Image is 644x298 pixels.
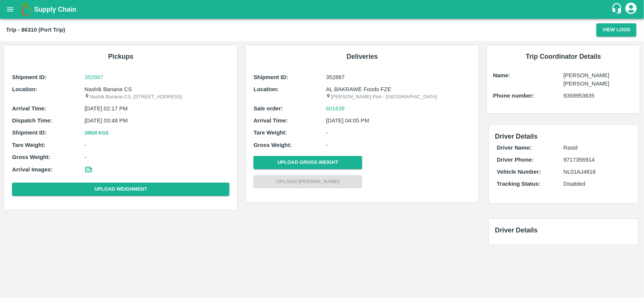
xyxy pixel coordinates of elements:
[564,144,630,152] p: Rasid
[493,51,634,62] h6: Trip Coordinator Details
[254,130,287,136] b: Tare Weight:
[34,4,611,15] a: Supply Chain
[85,153,229,161] p: -
[85,93,229,101] p: Nashik Banana CS, [STREET_ADDRESS]
[12,86,37,92] b: Location:
[326,141,471,149] p: -
[252,51,473,62] h6: Deliveries
[497,145,532,151] b: Driver Name:
[596,23,636,37] button: View Logs
[85,141,229,149] p: -
[497,181,540,187] b: Tracking Status:
[85,129,109,137] button: 20020 Kgs
[10,51,231,62] h6: Pickups
[254,105,283,112] b: Sale order:
[326,116,471,125] p: [DATE] 04:05 PM
[497,157,533,163] b: Driver Phone:
[326,104,345,113] a: 601838
[12,130,47,136] b: Shipment ID:
[254,86,279,92] b: Location:
[12,118,52,124] b: Dispatch Time:
[85,116,229,125] p: [DATE] 03:48 PM
[12,183,229,196] button: Upload Weighment
[493,93,534,99] b: Phone number:
[497,169,541,175] b: Vehicle Number:
[2,1,19,18] button: open drawer
[495,226,538,234] span: Driver Details
[85,85,229,93] p: Nashik Banana CS
[611,3,624,16] div: customer-support
[564,92,634,100] p: 9359953635
[326,85,471,93] p: AL BAKRAWE Foods FZE
[85,104,229,113] p: [DATE] 02:17 PM
[12,74,47,80] b: Shipment ID:
[12,142,46,148] b: Tare Weight:
[564,156,630,164] p: 9717356914
[326,73,471,81] p: 352887
[85,73,229,81] a: 352887
[564,71,634,88] p: [PERSON_NAME] [PERSON_NAME]
[6,27,65,33] b: Trip - 86310 (Port Trip)
[12,154,50,160] b: Gross Weight:
[493,72,510,78] b: Name:
[254,156,362,169] button: Upload Gross Weight
[564,168,630,176] p: NL01AJ4816
[326,128,471,137] p: -
[624,2,638,17] div: account of current user
[564,180,630,188] p: Disabled
[326,93,471,101] p: [PERSON_NAME] Port - [GEOGRAPHIC_DATA]
[34,6,76,13] b: Supply Chain
[254,118,287,124] b: Arrival Time:
[12,167,52,173] b: Arrival Images:
[254,74,288,80] b: Shipment ID:
[495,133,538,140] span: Driver Details
[19,2,34,17] img: logo
[254,142,292,148] b: Gross Weight:
[12,105,46,112] b: Arrival Time:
